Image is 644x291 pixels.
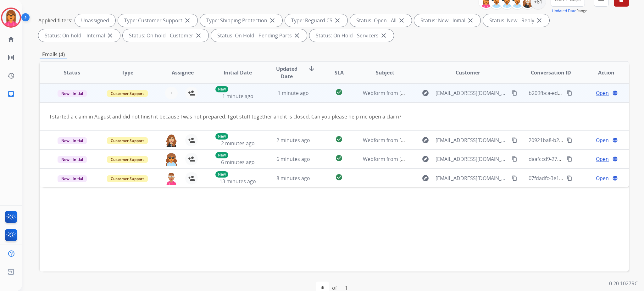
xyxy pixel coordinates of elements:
mat-icon: language [612,90,618,96]
span: 2 minutes ago [276,137,310,144]
span: Type [122,69,133,76]
mat-icon: content_copy [512,137,517,143]
mat-icon: language [612,137,618,143]
span: 1 minute ago [278,90,309,96]
mat-icon: content_copy [567,175,572,181]
span: New - Initial [58,156,87,163]
mat-icon: content_copy [512,90,517,96]
img: agent-avatar [165,153,178,166]
span: Webform from [EMAIL_ADDRESS][DOMAIN_NAME] on [DATE] [363,137,505,144]
span: 6 minutes ago [276,156,310,162]
span: 20921ba8-b26d-4e22-9ac4-16b38d2d5be8 [529,137,627,144]
div: Status: On Hold - Servicers [309,29,394,42]
span: 2 minutes ago [221,140,255,147]
span: New - Initial [58,90,87,97]
p: New [215,152,228,158]
button: + [165,87,178,99]
mat-icon: home [7,36,15,43]
span: Customer Support [107,137,148,144]
mat-icon: close [334,17,341,24]
p: New [215,171,228,178]
img: agent-avatar [165,134,178,147]
p: New [215,86,228,92]
mat-icon: explore [422,136,429,144]
span: 13 minutes ago [219,178,256,185]
mat-icon: content_copy [567,137,572,143]
div: Status: Open - All [350,14,412,27]
mat-icon: check_circle [335,173,343,181]
span: + [170,89,173,97]
mat-icon: close [269,17,276,24]
img: agent-avatar [165,172,178,185]
span: Customer [456,69,480,76]
mat-icon: language [612,175,618,181]
p: Emails (4) [40,51,67,58]
span: 6 minutes ago [221,159,255,166]
mat-icon: explore [422,89,429,97]
div: Status: On-hold - Customer [123,29,208,42]
span: Webform from [EMAIL_ADDRESS][DOMAIN_NAME] on [DATE] [363,156,505,162]
mat-icon: explore [422,174,429,182]
div: Type: Reguard CS [285,14,347,27]
mat-icon: person_add [188,174,195,182]
mat-icon: person_add [188,89,195,97]
span: Initial Date [224,69,252,76]
mat-icon: arrow_downward [308,65,315,73]
p: 0.20.1027RC [609,280,638,287]
span: [EMAIL_ADDRESS][DOMAIN_NAME] [436,89,508,97]
mat-icon: list_alt [7,54,15,61]
p: Applied filters: [38,17,72,24]
mat-icon: close [195,32,202,39]
span: Updated Date [271,65,303,80]
span: New - Initial [58,137,87,144]
mat-icon: person_add [188,136,195,144]
span: Status [64,69,80,76]
span: Customer Support [107,175,148,182]
mat-icon: check_circle [335,154,343,162]
span: 1 minute ago [222,93,253,100]
span: Open [596,136,609,144]
mat-icon: inbox [7,90,15,98]
span: New - Initial [58,175,87,182]
span: Customer Support [107,90,148,97]
span: Range [552,8,587,14]
div: Status: New - Reply [483,14,549,27]
span: [EMAIL_ADDRESS][DOMAIN_NAME] [436,136,508,144]
div: Status: New - Initial [414,14,480,27]
mat-icon: close [293,32,301,39]
p: New [215,133,228,140]
span: SLA [335,69,344,76]
mat-icon: history [7,72,15,80]
span: 8 minutes ago [276,175,310,182]
span: Customer Support [107,156,148,163]
span: Webform from [EMAIL_ADDRESS][DOMAIN_NAME] on [DATE] [363,90,505,96]
span: Open [596,89,609,97]
span: b209fbca-edd6-4323-9c6b-89e44cd370b2 [529,90,625,96]
span: [EMAIL_ADDRESS][DOMAIN_NAME] [436,155,508,163]
div: Status: On Hold - Pending Parts [211,29,307,42]
span: [EMAIL_ADDRESS][DOMAIN_NAME] [436,174,508,182]
div: Type: Customer Support [118,14,197,27]
span: Subject [376,69,394,76]
mat-icon: content_copy [512,156,517,162]
mat-icon: content_copy [567,90,572,96]
span: 07fdadfc-3e18-4f9b-ae34-ecbb40a423ba [529,175,623,182]
div: I started a claim in August and did not finish it because I was not prepared. I got stuff togethe... [50,113,508,120]
mat-icon: close [184,17,191,24]
mat-icon: close [380,32,387,39]
img: avatar [2,9,20,26]
mat-icon: close [398,17,405,24]
mat-icon: content_copy [567,156,572,162]
mat-icon: check_circle [335,135,343,143]
mat-icon: content_copy [512,175,517,181]
span: Open [596,174,609,182]
span: Open [596,155,609,163]
button: Updated Date [552,8,576,14]
mat-icon: explore [422,155,429,163]
div: Status: On-hold – Internal [38,29,120,42]
div: Unassigned [75,14,115,27]
mat-icon: person_add [188,155,195,163]
mat-icon: check_circle [335,88,343,96]
th: Action [574,62,629,84]
mat-icon: close [106,32,114,39]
